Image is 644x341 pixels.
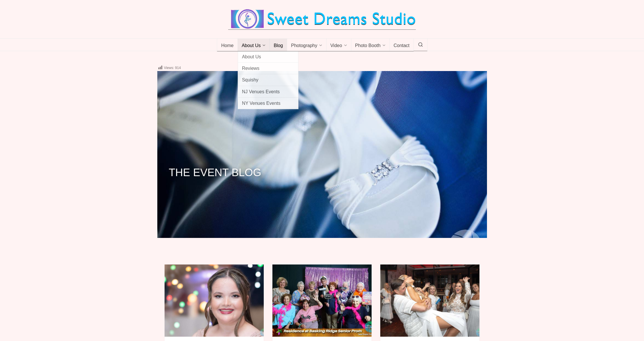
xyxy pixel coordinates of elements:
[242,43,261,49] span: About Us
[238,63,298,74] a: Reviews
[274,43,283,49] span: Blog
[291,43,317,49] span: Photography
[238,51,298,63] a: About Us
[242,99,294,107] span: NY Venues Events
[242,88,294,96] span: NJ Venues Events
[238,98,298,109] a: NY Venues Events
[238,74,298,86] a: Squishy
[164,66,174,70] span: Views:
[217,39,238,51] a: Home
[238,39,270,51] a: About Us
[238,86,298,98] a: NJ Venues Events
[242,53,294,61] span: About Us
[242,64,294,72] span: Reviews
[355,43,381,49] span: Photo Booth
[394,43,409,49] span: Contact
[175,66,181,70] span: 914
[270,39,287,51] a: Blog
[351,39,390,51] a: Photo Booth
[221,43,234,49] span: Home
[390,39,414,51] a: Contact
[330,43,342,49] span: Video
[242,76,294,84] span: Squishy
[326,39,351,51] a: Video
[228,9,416,29] img: Best Wedding Event Photography Photo Booth Videography NJ NY
[287,39,326,51] a: Photography
[157,158,487,176] div: THE EVENT BLOG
